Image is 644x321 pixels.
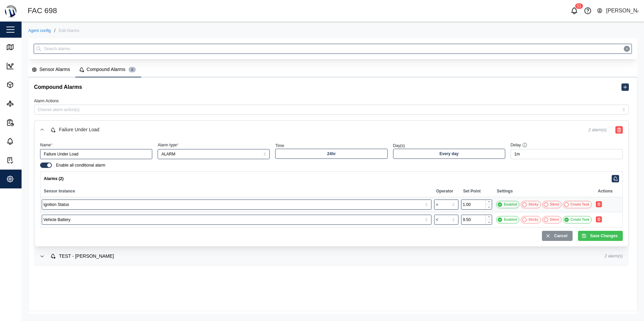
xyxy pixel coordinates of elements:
[460,186,493,197] th: Set Point
[583,127,612,133] span: 2 alarm(s)
[28,5,57,17] div: FAC 698
[35,139,628,246] div: Failure Under Load
[158,149,270,159] input: Select Alarm Type
[554,231,567,241] span: Cancel
[393,143,505,149] div: Day(s)
[275,143,387,149] div: Time
[34,44,632,54] input: Search alarms
[599,253,628,259] span: 2 alarm(s)
[504,217,517,222] div: Enabled
[511,142,521,148] div: Delay
[606,7,638,15] div: [PERSON_NAME]
[578,231,623,241] button: Save Changes
[59,126,99,134] div: Failure Under Load
[18,43,32,51] div: Map
[575,3,583,9] div: 51
[40,149,152,159] input: Enter Name
[34,98,59,104] label: Alarm Actions
[35,121,583,139] button: Failure Under Load
[59,29,79,33] div: Edit Alarms
[571,217,589,222] div: Create Task
[54,28,56,33] div: /
[34,83,82,91] h5: Compound Alarms
[3,3,18,18] img: Main Logo
[40,143,53,147] label: Name
[28,29,51,33] a: Agent config
[511,149,623,159] input: Eg. 2h 30m
[38,108,88,112] input: Choose alarm action(s)
[528,217,538,222] div: Sticky
[597,6,639,15] button: [PERSON_NAME]
[550,202,559,207] div: Silent
[528,202,538,207] div: Sticky
[87,66,125,73] div: Compound Alarms
[496,201,519,208] button: Enabled
[59,253,114,260] div: TEST - [PERSON_NAME]
[504,202,517,207] div: Enabled
[594,186,622,197] th: Actions
[42,200,431,210] input: Choose a sensor
[158,143,179,147] label: Alarm type
[440,149,459,158] span: Every day
[18,138,38,145] div: Alarms
[18,175,40,183] div: Settings
[563,216,592,223] button: Create Task
[18,156,35,164] div: Tasks
[42,215,431,225] input: Choose a sensor
[18,100,33,107] div: Sites
[131,67,133,72] span: 2
[542,201,561,208] button: Silent
[44,176,64,182] div: Alarms (2)
[327,149,335,158] span: 24hr
[275,149,387,159] button: 24hr
[590,231,618,241] span: Save Changes
[542,231,573,241] button: Cancel
[39,66,70,73] div: Sensor Alarms
[563,201,592,208] button: Create Task
[35,247,599,265] button: TEST - [PERSON_NAME]
[18,81,37,88] div: Assets
[18,62,46,70] div: Dashboard
[571,202,589,207] div: Create Task
[496,216,519,223] button: Enabled
[52,163,105,168] label: Enable all conditional alarm
[521,201,541,208] button: Sticky
[493,186,594,197] th: Settings
[393,149,505,159] button: Every day
[433,186,460,197] th: Operator
[550,217,559,222] div: Silent
[521,216,541,223] button: Sticky
[542,216,561,223] button: Silent
[40,186,433,197] th: Sensor Instance
[18,119,39,126] div: Reports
